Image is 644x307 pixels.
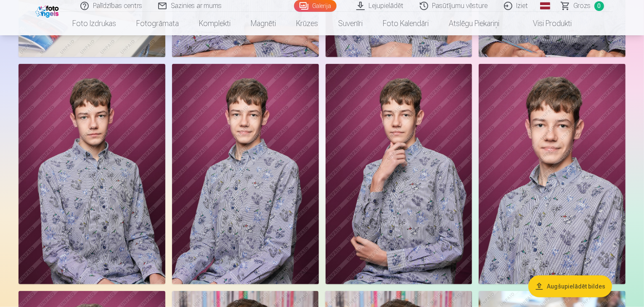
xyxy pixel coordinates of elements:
[241,12,286,35] a: Magnēti
[62,12,126,35] a: Foto izdrukas
[509,12,582,35] a: Visi produkti
[439,12,509,35] a: Atslēgu piekariņi
[126,12,189,35] a: Fotogrāmata
[574,1,591,11] span: Grozs
[328,12,373,35] a: Suvenīri
[189,12,241,35] a: Komplekti
[35,3,61,18] img: /fa1
[286,12,328,35] a: Krūzes
[594,1,604,11] span: 0
[528,275,612,297] button: Augšupielādēt bildes
[373,12,439,35] a: Foto kalendāri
